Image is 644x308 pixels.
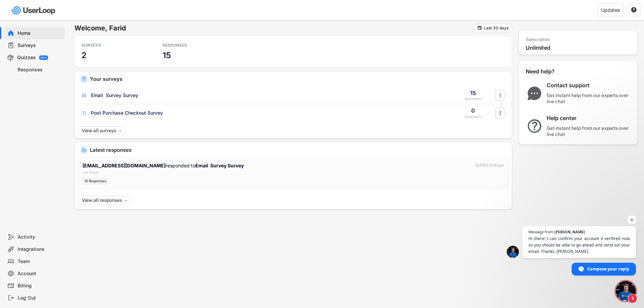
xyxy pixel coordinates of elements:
[547,115,631,122] div: Help center
[526,87,543,100] img: ChatMajor.svg
[484,26,508,30] div: Last 30 days
[497,108,503,118] button: 
[17,54,36,61] div: Quizzes
[475,163,504,168] div: [DATE] 12:01 pm
[18,283,62,289] div: Billing
[528,230,553,234] span: Message from
[91,92,138,99] div: Email Survey Survey
[82,163,166,168] strong: [EMAIL_ADDRESS][DOMAIN_NAME]
[18,30,62,37] div: Home
[526,44,634,51] div: Unlimited
[631,7,637,13] button: 
[18,295,62,301] div: Log Out
[81,147,87,152] img: IncomingMajor.svg
[90,147,507,152] div: Latest responses
[528,235,630,255] span: Hi there! I can confirm your account it verifired now so you should be able to go ahead and send ...
[163,50,171,61] h3: 15
[478,25,482,30] text: 
[631,7,637,13] text: 
[554,230,585,234] span: [PERSON_NAME]
[601,8,620,13] div: Updates
[526,68,573,75] div: Need help?
[195,163,244,168] strong: Email Survey Survey
[18,270,62,277] div: Account
[82,162,244,169] div: responded to
[81,43,142,48] div: SURVEYS
[82,170,88,175] div: via
[547,125,631,137] div: Get instant help from our experts over live chat
[497,90,503,100] button: 
[471,107,475,114] div: 0
[18,258,62,265] div: Team
[163,43,223,48] div: RESPONSES
[78,126,126,135] button: View all surveys →
[18,246,62,253] div: Integrations
[89,170,99,175] div: Email
[82,177,108,185] div: 15 Responses
[10,3,58,17] img: userloop-logo-01.svg
[477,25,482,30] button: 
[526,37,550,43] div: Subscription
[81,50,87,61] h3: 2
[91,110,163,116] div: Post Purchase Checkout Survey
[18,42,62,49] div: Surveys
[78,196,132,205] button: View all responses →
[587,263,629,275] span: Compose your reply
[90,76,507,81] div: Your surveys
[41,56,47,59] div: BETA
[499,109,501,116] text: 
[547,92,631,104] div: Get instant help from our experts over live chat
[465,115,481,119] div: RESPONSES
[616,281,636,301] div: Open chat
[628,294,637,303] span: 1
[18,67,62,73] div: Responses
[18,234,62,240] div: Activity
[74,24,474,32] h6: Welcome, Farid
[547,82,631,89] div: Contact support
[499,92,501,99] text: 
[470,89,476,97] div: 15
[526,119,543,133] img: QuestionMarkInverseMajor.svg
[465,97,481,101] div: RESPONSES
